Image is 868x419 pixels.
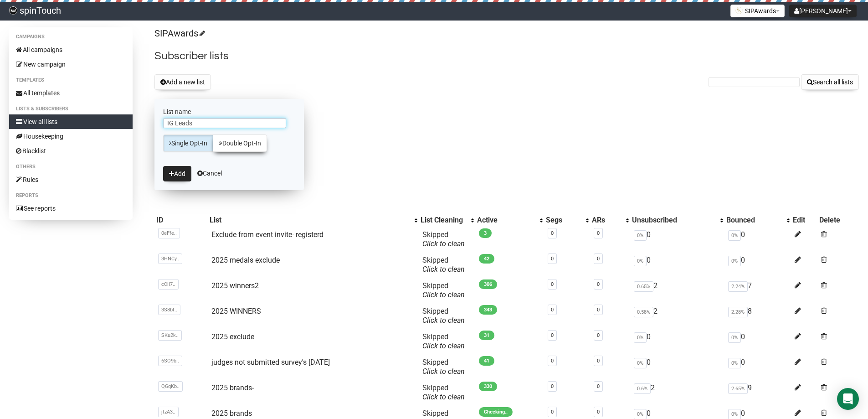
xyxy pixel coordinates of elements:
[634,256,647,266] span: 0%
[9,6,17,15] img: 03d9c63169347288d6280a623f817d70
[211,230,324,239] a: Exclude from event invite- registerd
[154,214,208,227] th: ID: No sort applied, sorting is disabled
[9,57,133,72] a: New campaign
[213,134,267,152] a: Double Opt-In
[163,108,295,116] label: List name
[163,118,286,128] input: The name of your new list
[9,201,133,216] a: See reports
[632,216,715,225] div: Unsubscribed
[158,279,179,290] span: cCiI7..
[724,380,791,405] td: 9
[210,216,410,225] div: List
[789,5,857,17] button: [PERSON_NAME]
[211,332,254,341] a: 2025 exclude
[724,214,791,227] th: Bounced: No sort applied, activate to apply an ascending sort
[422,341,465,350] a: Click to clean
[551,332,554,338] a: 0
[211,281,259,290] a: 2025 winners2
[154,74,211,90] button: Add a new list
[208,214,419,227] th: List: No sort applied, activate to apply an ascending sort
[163,134,213,152] a: Single Opt-In
[9,144,133,158] a: Blacklist
[630,380,724,405] td: 2
[630,354,724,380] td: 0
[9,129,133,144] a: Housekeeping
[634,332,647,343] span: 0%
[422,256,465,274] span: Skipped
[551,281,554,287] a: 0
[551,256,554,262] a: 0
[422,332,465,350] span: Skipped
[551,383,554,389] a: 0
[544,214,590,227] th: Segs: No sort applied, activate to apply an ascending sort
[9,114,133,129] a: View all lists
[724,252,791,278] td: 0
[634,307,653,317] span: 0.58%
[630,303,724,329] td: 2
[422,307,465,325] span: Skipped
[793,216,816,225] div: Edit
[479,254,494,264] span: 42
[728,256,741,266] span: 0%
[630,227,724,252] td: 0
[419,214,475,227] th: List Cleaning: No sort applied, activate to apply an ascending sort
[479,356,494,366] span: 41
[158,330,182,341] span: SKu2k..
[422,316,465,325] a: Click to clean
[634,281,653,292] span: 0.65%
[9,103,133,114] li: Lists & subscribers
[634,358,647,368] span: 0%
[630,214,724,227] th: Unsubscribed: No sort applied, activate to apply an ascending sort
[479,382,497,391] span: 330
[154,28,204,39] a: SIPAwards
[211,409,252,418] a: 2025 brands
[597,358,600,364] a: 0
[479,279,497,289] span: 306
[728,281,748,292] span: 2.24%
[728,332,741,343] span: 0%
[597,332,600,338] a: 0
[551,358,554,364] a: 0
[634,230,647,241] span: 0%
[475,214,544,227] th: Active: No sort applied, activate to apply an ascending sort
[724,278,791,303] td: 7
[597,307,600,313] a: 0
[479,407,513,417] span: Checking..
[211,256,280,264] a: 2025 medals exclude
[630,278,724,303] td: 2
[422,230,465,248] span: Skipped
[724,329,791,354] td: 0
[728,358,741,368] span: 0%
[735,7,743,14] img: 1.png
[837,388,859,410] div: Open Intercom Messenger
[724,227,791,252] td: 0
[158,253,182,264] span: 3HNCy..
[479,228,492,238] span: 3
[422,281,465,299] span: Skipped
[211,358,330,367] a: judges not submitted survey's [DATE]
[154,48,859,64] h2: Subscriber lists
[597,256,600,262] a: 0
[801,74,859,90] button: Search all lists
[477,216,535,225] div: Active
[597,383,600,389] a: 0
[479,305,497,315] span: 343
[9,75,133,86] li: Templates
[197,170,222,177] a: Cancel
[634,383,651,394] span: 0.6%
[551,409,554,415] a: 0
[590,214,631,227] th: ARs: No sort applied, activate to apply an ascending sort
[158,381,183,392] span: QGqKb..
[546,216,581,225] div: Segs
[422,383,465,401] span: Skipped
[630,252,724,278] td: 0
[163,166,191,181] button: Add
[422,393,465,401] a: Click to clean
[728,307,748,317] span: 2.28%
[9,86,133,100] a: All templates
[422,358,465,376] span: Skipped
[597,281,600,287] a: 0
[9,190,133,201] li: Reports
[211,383,254,392] a: 2025 brands-
[158,356,182,366] span: 6SO9b..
